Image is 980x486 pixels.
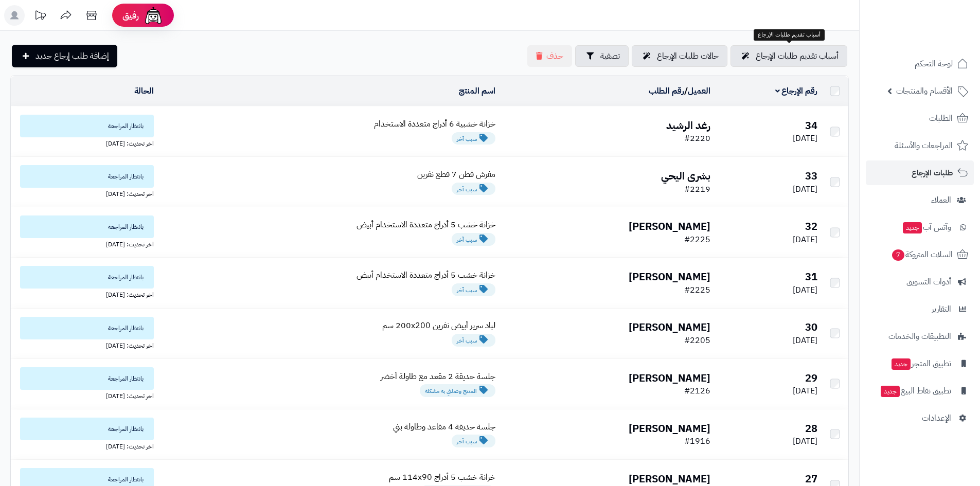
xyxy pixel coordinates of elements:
[895,138,953,153] span: المراجعات والأسئلة
[382,319,495,332] a: لباد سرير أبيض نفرين 200x200 سم
[931,193,951,207] span: العملاء
[546,50,563,62] span: حذف
[929,111,953,125] span: الطلبات
[417,168,495,181] a: مفرش قطن 7 قطع نفرين
[866,297,974,321] a: التقارير
[775,85,818,97] a: رقم الإرجاع
[805,319,817,335] b: 30
[629,370,710,386] b: [PERSON_NAME]
[15,188,154,199] div: اخر تحديث: [DATE]
[143,5,164,26] img: ai-face.png
[459,85,495,97] a: اسم المنتج
[890,356,951,371] span: تطبيق المتجر
[866,269,974,294] a: أدوات التسويق
[912,166,953,180] span: طلبات الإرجاع
[629,269,710,284] b: [PERSON_NAME]
[393,421,495,433] a: جلسة حديقة 4 مقاعد وطاولة بني
[661,168,710,184] b: بشرى اليحي
[805,421,817,436] b: 28
[629,219,710,234] b: [PERSON_NAME]
[793,334,817,347] span: [DATE]
[793,385,817,397] span: [DATE]
[420,384,495,397] span: المنتج وصلني به مشكلة
[27,5,53,28] a: تحديثات المنصة
[881,386,900,397] span: جديد
[892,358,911,370] span: جديد
[866,188,974,212] a: العملاء
[657,50,719,62] span: حالات طلبات الإرجاع
[500,76,714,106] td: /
[134,85,154,97] a: الحالة
[20,215,154,238] span: بانتظار المراجعة
[805,269,817,284] b: 31
[805,370,817,386] b: 29
[891,247,953,262] span: السلات المتروكة
[793,435,817,447] span: [DATE]
[880,384,951,398] span: تطبيق نقاط البيع
[15,440,154,451] div: اخر تحديث: [DATE]
[754,29,825,41] div: أسباب تقديم طلبات الإرجاع
[793,233,817,246] span: [DATE]
[649,85,684,97] a: رقم الطلب
[903,222,922,233] span: جديد
[600,50,620,62] span: تصفية
[866,106,974,131] a: الطلبات
[629,319,710,335] b: [PERSON_NAME]
[866,51,974,76] a: لوحة التحكم
[632,45,727,67] a: حالات طلبات الإرجاع
[20,367,154,390] span: بانتظار المراجعة
[629,421,710,436] b: [PERSON_NAME]
[15,339,154,350] div: اخر تحديث: [DATE]
[357,219,495,231] a: خزانة خشب 5 أدراج متعددة الاستخدام أبيض
[684,183,710,195] span: #2219
[575,45,629,67] button: تصفية
[684,435,710,447] span: #1916
[866,406,974,430] a: الإعدادات
[915,57,953,71] span: لوحة التحكم
[805,168,817,184] b: 33
[932,302,951,316] span: التقارير
[452,334,495,347] span: سبب آخر
[684,334,710,347] span: #2205
[793,284,817,296] span: [DATE]
[15,390,154,401] div: اخر تحديث: [DATE]
[793,183,817,195] span: [DATE]
[666,118,710,133] b: رغد الرشيد
[892,249,904,261] span: 7
[374,118,495,130] a: خزانة خشبية 6 أدراج متعددة الاستخدام
[805,219,817,234] b: 32
[805,118,817,133] b: 34
[122,9,139,22] span: رفيق
[902,220,951,235] span: وآتس آب
[15,238,154,249] div: اخر تحديث: [DATE]
[866,242,974,267] a: السلات المتروكة7
[684,233,710,246] span: #2225
[357,269,495,281] a: خزانة خشب 5 أدراج متعددة الاستخدام أبيض
[20,165,154,188] span: بانتظار المراجعة
[452,435,495,447] span: سبب آخر
[527,45,572,67] button: حذف
[730,45,847,67] a: أسباب تقديم طلبات الإرجاع
[684,284,710,296] span: #2225
[688,85,710,97] a: العميل
[888,329,951,344] span: التطبيقات والخدمات
[452,132,495,145] span: سبب آخر
[452,183,495,195] span: سبب آخر
[896,84,953,98] span: الأقسام والمنتجات
[15,137,154,148] div: اخر تحديث: [DATE]
[35,50,109,62] span: إضافة طلب إرجاع جديد
[906,275,951,289] span: أدوات التسويق
[381,370,495,383] a: جلسة حديقة 2 مقعد مع طاولة أخضر
[15,289,154,299] div: اخر تحديث: [DATE]
[452,233,495,246] span: سبب آخر
[20,266,154,289] span: بانتظار المراجعة
[793,132,817,145] span: [DATE]
[866,324,974,349] a: التطبيقات والخدمات
[866,160,974,185] a: طلبات الإرجاع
